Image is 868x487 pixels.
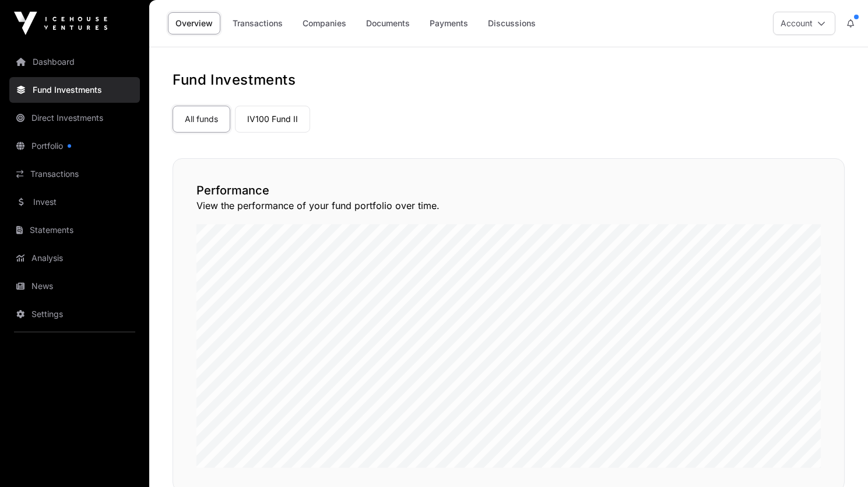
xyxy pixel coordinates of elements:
a: Overview [168,12,220,34]
p: View the performance of your fund portfolio over time. [196,199,821,213]
h2: Performance [196,182,821,199]
a: Fund Investments [9,77,140,103]
button: Account [773,12,835,35]
a: All funds [173,106,230,133]
a: Transactions [9,161,140,187]
a: Documents [359,12,417,34]
a: Transactions [225,12,290,34]
a: Companies [295,12,354,34]
a: News [9,273,140,299]
a: Invest [9,189,140,215]
a: Analysis [9,245,140,271]
a: IV100 Fund II [235,106,310,133]
a: Payments [422,12,476,34]
h1: Fund Investments [173,71,845,89]
a: Settings [9,301,140,327]
a: Discussions [480,12,543,34]
a: Statements [9,217,140,243]
a: Portfolio [9,133,140,159]
a: Direct Investments [9,105,140,131]
a: Dashboard [9,49,140,75]
img: Icehouse Ventures Logo [14,12,107,35]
